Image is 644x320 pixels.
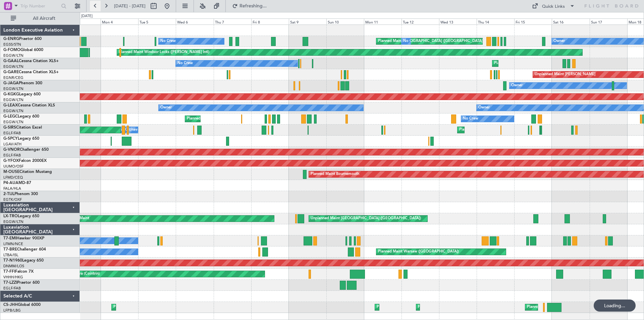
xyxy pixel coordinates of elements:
span: M-OUSE [3,170,19,174]
a: LTBA/ISL [3,253,18,258]
span: All Aircraft [17,16,71,21]
div: Planned Maint Warsaw ([GEOGRAPHIC_DATA]) [378,247,459,257]
div: Mon 4 [101,18,138,25]
div: Planned Maint [494,58,519,68]
a: P4-AUAMD-87 [3,181,31,185]
a: G-FOMOGlobal 6000 [3,48,43,52]
div: No Crew [463,114,478,124]
a: EGLF/FAB [3,153,21,158]
div: Planned Maint Bournemouth [311,169,359,179]
a: G-GAALCessna Citation XLS+ [3,59,59,63]
span: [DATE] - [DATE] [114,3,146,9]
div: No Crew [177,58,193,68]
a: G-LEAXCessna Citation XLS [3,103,55,107]
a: LFMN/NCE [3,241,23,246]
a: G-LEGCLegacy 600 [3,115,39,119]
a: EGGW/LTN [3,97,23,102]
a: EGGW/LTN [3,108,23,113]
a: G-SIRSCitation Excel [3,126,42,130]
div: Fri 8 [251,18,289,25]
a: G-YFOXFalcon 2000EX [3,159,47,163]
div: Thu 7 [214,18,251,25]
div: Sun 3 [63,18,101,25]
div: Tue 12 [401,18,439,25]
span: 2-TIJL [3,192,14,196]
a: EGGW/LTN [3,219,23,224]
div: Owner [478,103,490,113]
div: Thu 14 [477,18,514,25]
div: Unplanned Maint [PERSON_NAME] [535,70,595,80]
a: G-GARECessna Citation XLS+ [3,70,59,74]
span: G-VNOR [3,148,20,152]
a: G-JAGAPhenom 300 [3,81,42,85]
div: Loading... [594,300,636,312]
div: Planned Maint [GEOGRAPHIC_DATA] ([GEOGRAPHIC_DATA]) [527,302,633,312]
div: No Crew [403,36,419,46]
span: G-FOMO [3,48,20,52]
a: T7-BREChallenger 604 [3,247,46,252]
span: Refreshing... [239,4,267,8]
span: T7-EMI [3,236,16,240]
button: All Aircraft [7,13,73,24]
a: 2-TIJLPhenom 300 [3,192,38,196]
span: G-LEGC [3,115,18,119]
div: Fri 15 [514,18,552,25]
a: T7-LZZIPraetor 600 [3,281,40,285]
div: Unplanned Maint [GEOGRAPHIC_DATA] ([GEOGRAPHIC_DATA]) [311,214,421,224]
span: T7-BRE [3,247,17,252]
div: A/C Unavailable [121,125,149,135]
a: LX-TROLegacy 650 [3,214,39,218]
div: Owner [511,81,523,91]
a: EGLF/FAB [3,131,21,136]
div: Planned Maint Windsor Locks ([PERSON_NAME] Intl) [119,47,209,57]
span: P4-AUA [3,181,18,185]
div: Planned Maint [GEOGRAPHIC_DATA] ([GEOGRAPHIC_DATA]) [418,302,524,312]
div: Tue 5 [138,18,176,25]
div: Sat 9 [289,18,326,25]
a: VHHH/HKG [3,275,23,280]
a: EGGW/LTN [3,86,23,91]
span: G-SPCY [3,137,18,141]
input: Trip Number [20,1,59,11]
span: G-SIRS [3,126,16,130]
a: UUMO/OSF [3,164,23,169]
a: EGGW/LTN [3,120,23,125]
a: LFMD/CEQ [3,175,23,180]
span: G-KGKG [3,92,19,96]
div: Planned Maint [GEOGRAPHIC_DATA] ([GEOGRAPHIC_DATA]) [377,302,482,312]
div: Mon 11 [364,18,401,25]
span: G-YFOX [3,159,19,163]
a: EGLF/FAB [3,286,21,291]
a: G-KGKGLegacy 600 [3,92,41,96]
div: [DATE] [81,13,93,19]
div: Wed 13 [439,18,477,25]
button: Quick Links [529,1,578,11]
span: G-ENRG [3,37,19,41]
span: T7-N1960 [3,259,22,263]
div: Sun 10 [326,18,364,25]
div: Sun 17 [590,18,627,25]
span: G-LEAX [3,103,18,107]
div: Planned Maint [GEOGRAPHIC_DATA] ([GEOGRAPHIC_DATA]) [378,36,484,46]
a: LFPB/LBG [3,308,21,313]
a: EGGW/LTN [3,64,23,69]
div: Planned Maint [GEOGRAPHIC_DATA] ([GEOGRAPHIC_DATA]) [459,125,565,135]
a: M-OUSECitation Mustang [3,170,52,174]
a: DNMM/LOS [3,264,24,269]
a: LGAV/ATH [3,142,21,147]
span: G-GAAL [3,59,19,63]
a: FALA/HLA [3,186,21,191]
div: Quick Links [542,3,565,10]
a: T7-FFIFalcon 7X [3,270,34,274]
a: G-SPCYLegacy 650 [3,137,39,141]
div: No Crew [160,36,176,46]
a: T7-EMIHawker 900XP [3,236,44,240]
span: G-GARE [3,70,19,74]
span: CS-JHH [3,303,18,307]
a: EGGW/LTN [3,53,23,58]
div: Owner [553,36,565,46]
span: T7-LZZI [3,281,17,285]
a: G-ENRGPraetor 600 [3,37,42,41]
span: G-JAGA [3,81,19,85]
span: T7-FFI [3,270,15,274]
